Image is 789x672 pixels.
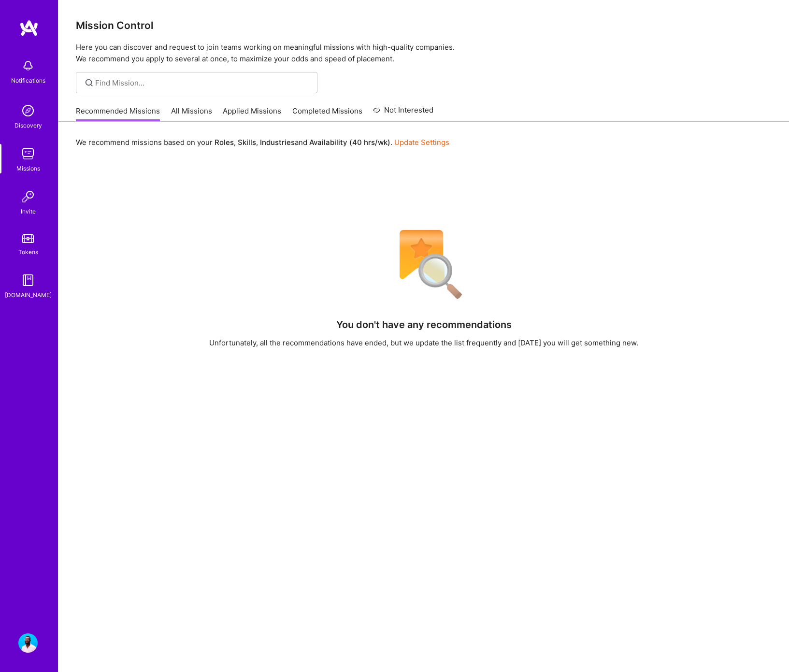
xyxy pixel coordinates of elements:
a: Update Settings [394,138,449,147]
div: Notifications [11,75,45,86]
b: Roles [215,138,234,147]
p: We recommend missions based on your , , and . [76,137,449,147]
a: Not Interested [373,104,433,122]
img: tokens [22,234,34,243]
div: Tokens [18,247,38,257]
b: Skills [238,138,256,147]
a: Completed Missions [292,106,362,122]
img: Invite [18,187,38,206]
b: Availability (40 hrs/wk) [309,138,390,147]
img: No Results [383,224,465,306]
div: Discovery [14,120,42,130]
div: Unfortunately, all the recommendations have ended, but we update the list frequently and [DATE] y... [209,338,638,348]
img: bell [18,56,38,75]
img: User Avatar [18,633,38,653]
img: teamwork [18,144,38,163]
div: Invite [21,206,36,216]
p: Here you can discover and request to join teams working on meaningful missions with high-quality ... [76,42,772,65]
div: [DOMAIN_NAME] [5,290,52,300]
div: Missions [16,163,40,173]
a: Applied Missions [223,106,281,122]
i: icon SearchGrey [84,77,95,88]
img: logo [19,19,39,37]
a: All Missions [171,106,212,122]
h4: You don't have any recommendations [336,319,512,330]
img: guide book [18,271,38,290]
img: discovery [18,101,38,120]
input: Find Mission... [95,78,310,88]
h3: Mission Control [76,19,772,31]
a: Recommended Missions [76,106,160,122]
b: Industries [260,138,295,147]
